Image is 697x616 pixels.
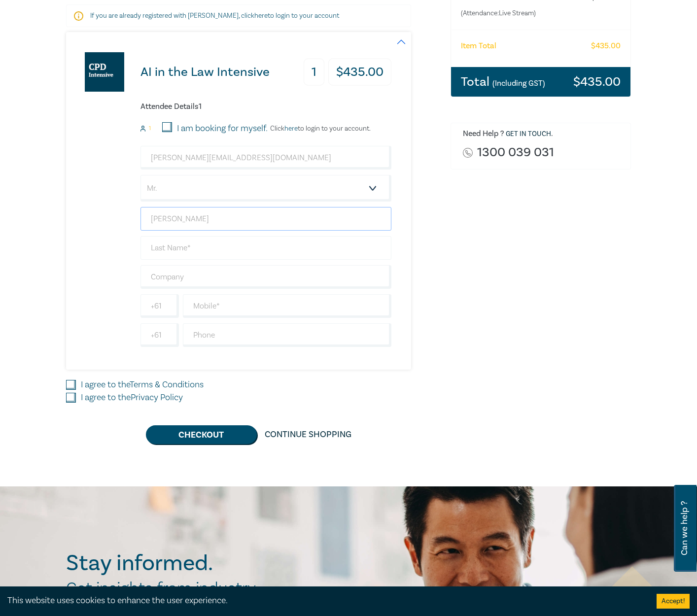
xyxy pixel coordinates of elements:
small: (Attendance: Live Stream ) [461,8,581,18]
input: Phone [183,323,391,347]
a: here [254,11,268,20]
input: Mobile* [183,294,391,318]
a: Get in touch [506,130,551,138]
p: Click to login to your account. [268,125,371,133]
a: Terms & Conditions [130,379,204,390]
button: Accept cookies [657,594,690,609]
small: 1 [149,125,151,132]
div: This website uses cookies to enhance the user experience. [7,594,642,607]
label: I am booking for myself. [177,122,268,135]
label: I agree to the [81,378,204,391]
h6: Need Help ? . [463,129,623,139]
h3: $ 435.00 [328,59,391,86]
button: Checkout [146,425,257,444]
h3: 1 [304,59,324,86]
input: +61 [140,323,179,347]
h3: Total [461,75,545,88]
h3: AI in the Law Intensive [140,66,270,79]
input: +61 [140,294,179,318]
input: Attendee Email* [140,146,391,170]
input: Company [140,265,391,289]
input: Last Name* [140,236,391,260]
h3: $ 435.00 [573,75,621,88]
a: Privacy Policy [131,392,183,403]
h2: Stay informed. [66,550,299,576]
a: here [284,124,298,133]
h6: Attendee Details 1 [140,102,391,111]
h6: $ 435.00 [591,41,621,51]
a: 1300 039 031 [477,146,554,159]
input: First Name* [140,207,391,231]
label: I agree to the [81,391,183,404]
h6: Item Total [461,41,496,51]
small: (Including GST) [492,78,545,88]
p: If you are already registered with [PERSON_NAME], click to login to your account [90,11,387,21]
img: AI in the Law Intensive [85,52,124,92]
span: Can we help ? [680,491,689,566]
a: Continue Shopping [257,425,359,444]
